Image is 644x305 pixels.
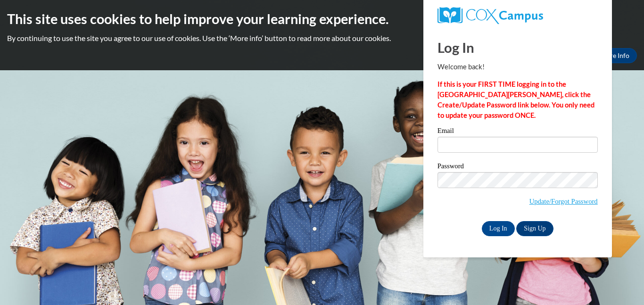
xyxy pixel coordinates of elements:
[438,7,543,24] img: COX Campus
[7,33,637,43] p: By continuing to use the site you agree to our use of cookies. Use the ‘More info’ button to read...
[438,62,598,72] p: Welcome back!
[438,38,598,57] h1: Log In
[438,127,598,137] label: Email
[7,9,637,28] h2: This site uses cookies to help improve your learning experience.
[529,198,598,205] a: Update/Forgot Password
[593,48,637,63] a: More Info
[438,163,598,172] label: Password
[438,7,598,24] a: COX Campus
[482,221,515,236] input: Log In
[516,221,553,236] a: Sign Up
[438,80,594,119] strong: If this is your FIRST TIME logging in to the [GEOGRAPHIC_DATA][PERSON_NAME], click the Create/Upd...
